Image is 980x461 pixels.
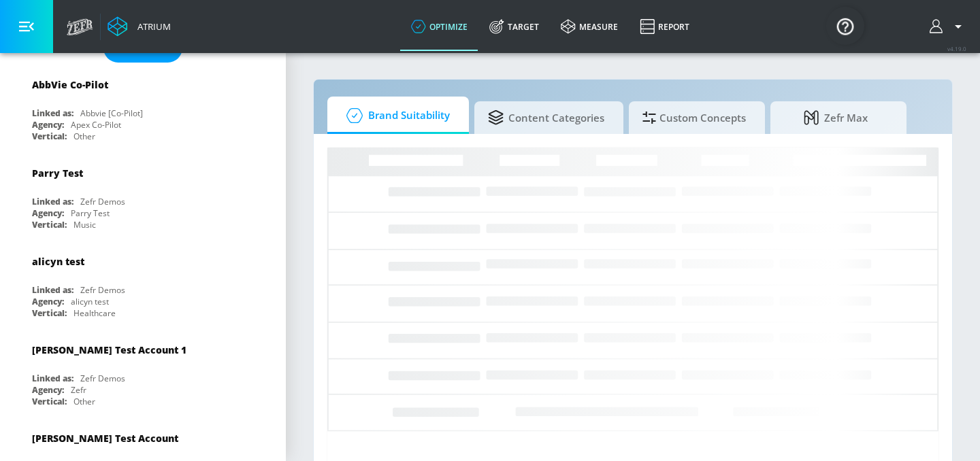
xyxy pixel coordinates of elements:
div: Vertical: [32,396,67,407]
span: Custom Concepts [642,101,746,134]
div: Atrium [132,20,171,33]
div: Zefr Demos [80,284,125,296]
div: alicyn test [71,296,109,307]
div: Linked as: [32,284,73,296]
div: [PERSON_NAME] Test Account 1Linked as:Zefr DemosAgency:ZefrVertical:Other [22,333,264,411]
div: Vertical: [32,219,67,230]
div: [PERSON_NAME] Test Account [32,432,178,445]
div: Zefr Demos [80,373,125,384]
div: Healthcare [73,307,116,319]
div: alicyn test [32,255,84,268]
a: measure [550,2,629,51]
div: Abbvie [Co-Pilot] [80,107,143,119]
div: Agency: [32,119,64,131]
div: Vertical: [32,307,67,319]
a: Atrium [108,16,171,37]
a: optimize [400,2,478,51]
div: Other [73,396,95,407]
div: AbbVie Co-PilotLinked as:Abbvie [Co-Pilot]Agency:Apex Co-PilotVertical:Other [22,68,264,146]
span: Brand Suitability [341,99,450,132]
div: AbbVie Co-Pilot [32,78,108,91]
div: Linked as: [32,107,73,119]
span: v 4.19.0 [947,45,966,52]
div: alicyn testLinked as:Zefr DemosAgency:alicyn testVertical:Healthcare [22,245,264,322]
div: Linked as: [32,196,73,207]
div: Agency: [32,384,64,396]
div: Agency: [32,296,64,307]
div: Music [73,219,96,230]
a: Target [478,2,550,51]
button: Open Resource Center [826,7,864,45]
div: Zefr [71,384,86,396]
a: Report [629,2,700,51]
div: Parry Test [71,207,110,219]
div: [PERSON_NAME] Test Account 1 [32,343,186,356]
div: Zefr Demos [80,196,125,207]
div: Apex Co-Pilot [71,119,121,131]
div: Linked as: [32,373,73,384]
span: Zefr Max [784,101,887,134]
div: Parry TestLinked as:Zefr DemosAgency:Parry TestVertical:Music [22,156,264,234]
div: Vertical: [32,131,67,142]
div: Other [73,131,95,142]
div: Parry Test [32,167,83,180]
span: Content Categories [488,101,604,134]
div: Agency: [32,207,64,219]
